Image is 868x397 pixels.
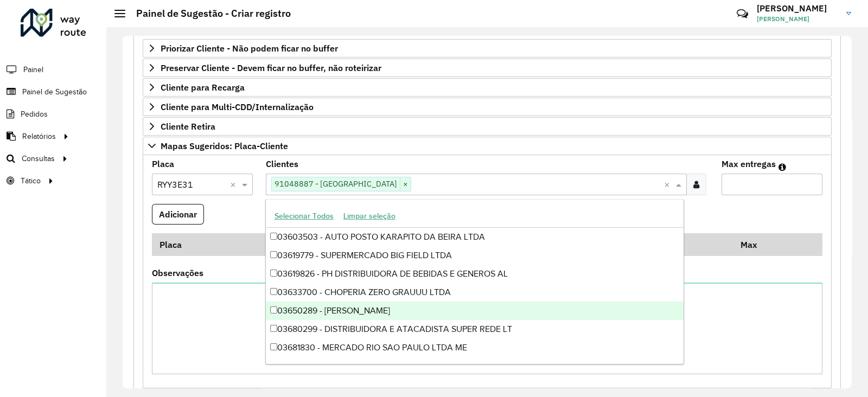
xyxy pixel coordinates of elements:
a: Priorizar Cliente - Não podem ficar no buffer [143,39,832,57]
button: Adicionar [152,204,204,225]
span: Painel de Sugestão [22,86,87,98]
span: Clear all [230,178,239,191]
div: 03681830 - MERCADO RIO SAO PAULO LTDA ME [266,338,684,357]
div: 03603503 - AUTO POSTO KARAPITO DA BEIRA LTDA [266,228,684,246]
span: Cliente para Recarga [161,83,245,92]
button: Limpar seleção [339,208,400,225]
div: 03683101 - RENOVO DISTRIB DE BEB E GENEROS ALIMENTI [266,357,684,375]
label: Placa [152,157,174,170]
label: Clientes [266,157,298,170]
span: Tático [21,175,41,187]
a: Preservar Cliente - Devem ficar no buffer, não roteirizar [143,59,832,77]
a: Contato Rápido [731,2,754,25]
span: Clear all [664,178,673,191]
div: 03650289 - [PERSON_NAME] [266,302,684,320]
span: Preservar Cliente - Devem ficar no buffer, não roteirizar [161,63,381,72]
label: Observações [152,266,203,279]
div: 03619826 - PH DISTRIBUIDORA DE BEBIDAS E GENEROS AL [266,265,684,283]
a: Cliente para Recarga [143,78,832,97]
span: Painel [23,64,43,75]
span: Pedidos [21,108,48,120]
h3: [PERSON_NAME] [757,3,838,14]
button: Selecionar Todos [270,208,339,225]
h2: Painel de Sugestão - Criar registro [125,8,291,20]
a: Cliente para Multi-CDD/Internalização [143,98,832,116]
div: Mapas Sugeridos: Placa-Cliente [143,155,832,389]
span: Mapas Sugeridos: Placa-Cliente [161,142,288,150]
a: Cliente Retira [143,117,832,136]
span: × [400,178,411,191]
a: Mapas Sugeridos: Placa-Cliente [143,137,832,155]
th: Max [733,233,776,256]
label: Max entregas [722,157,776,170]
span: 91048887 - [GEOGRAPHIC_DATA] [272,177,400,190]
th: Placa [152,233,264,256]
span: Priorizar Cliente - Não podem ficar no buffer [161,44,338,53]
span: Cliente para Multi-CDD/Internalização [161,103,314,111]
ng-dropdown-panel: Options list [265,199,685,364]
div: 03619779 - SUPERMERCADO BIG FIELD LTDA [266,246,684,265]
em: Máximo de clientes que serão colocados na mesma rota com os clientes informados [778,163,786,171]
div: 03680299 - DISTRIBUIDORA E ATACADISTA SUPER REDE LT [266,320,684,338]
th: Código Cliente [264,233,590,256]
span: Cliente Retira [161,122,215,131]
span: Consultas [22,153,55,164]
span: Relatórios [22,131,56,142]
span: [PERSON_NAME] [757,14,838,24]
div: 03633700 - CHOPERIA ZERO GRAUUU LTDA [266,283,684,302]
